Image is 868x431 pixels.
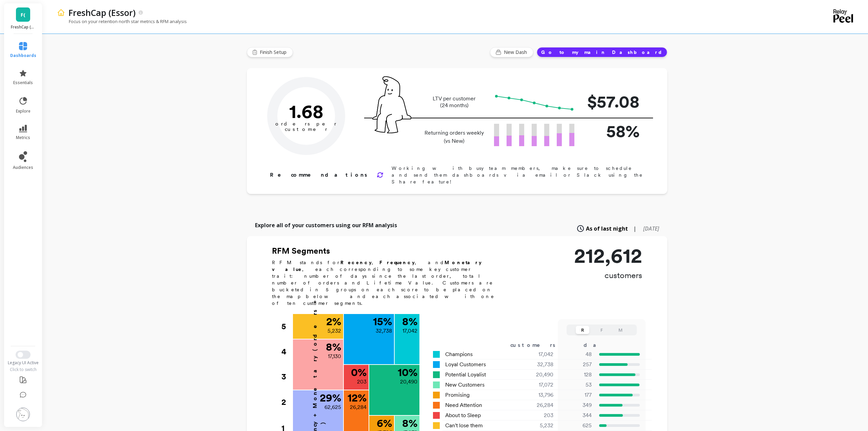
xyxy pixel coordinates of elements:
div: 13,796 [513,391,562,399]
span: New Customers [445,381,485,389]
p: 177 [562,391,592,399]
p: customers [574,270,642,281]
p: 128 [562,371,592,379]
div: 17,072 [513,381,562,389]
span: audiences [13,165,33,170]
p: 349 [562,401,592,409]
img: profile picture [16,408,30,421]
p: 48 [562,350,592,358]
p: $57.08 [585,89,639,114]
p: 26,284 [350,403,367,411]
button: F [595,326,608,334]
span: essentials [13,80,33,85]
p: 20,490 [400,378,417,386]
p: 8 % [402,316,417,327]
p: 203 [357,378,367,386]
h2: RFM Segments [272,246,502,256]
tspan: orders per [275,121,337,127]
span: About to Sleep [445,411,481,419]
div: 3 [281,364,292,389]
span: [DATE] [643,225,659,232]
p: 17,042 [402,327,417,335]
div: 4 [281,339,292,364]
div: 20,490 [513,371,562,379]
button: New Dash [490,47,533,57]
span: | [633,224,636,233]
p: 8 % [402,418,417,429]
div: 32,738 [513,360,562,369]
p: 29 % [320,392,341,403]
span: Finish Setup [260,49,289,56]
p: 17,130 [328,352,341,360]
b: Recency [340,260,372,265]
div: 5 [281,314,292,339]
p: 625 [562,422,592,430]
div: customers [510,341,565,349]
p: FreshCap (Essor) [68,7,136,18]
p: 8 % [326,341,341,352]
p: 58% [585,118,639,144]
button: M [614,326,627,334]
div: 26,284 [513,401,562,409]
p: 344 [562,411,592,419]
span: As of last night [586,224,628,233]
p: 5,232 [328,327,341,335]
p: 6 % [377,418,392,429]
p: FreshCap (Essor) [11,24,36,30]
p: 10 % [398,367,417,378]
p: Working with busy team members, make sure to schedule and send them dashboards via email or Slack... [392,165,646,185]
button: Switch to New UI [16,351,31,359]
span: Need Attention [445,401,482,409]
p: RFM stands for , , and , each corresponding to some key customer trait: number of days since the ... [272,259,502,307]
span: metrics [16,135,30,140]
p: 2 % [326,316,341,327]
div: days [584,341,611,349]
p: 0 % [351,367,367,378]
p: 15 % [373,316,392,327]
span: Promising [445,391,470,399]
span: F( [21,11,25,19]
p: Explore all of your customers using our RFM analysis [255,221,397,229]
p: 32,738 [376,327,392,335]
div: 5,232 [513,422,562,430]
span: Loyal Customers [445,360,486,369]
span: Can't lose them [445,422,483,430]
span: explore [16,109,31,114]
p: 53 [562,381,592,389]
span: Potential Loyalist [445,371,486,379]
p: 257 [562,360,592,369]
span: Champions [445,350,473,358]
div: Legacy UI Active [3,360,43,366]
button: Go to my main Dashboard [537,47,667,57]
div: 203 [513,411,562,419]
p: 212,612 [574,246,642,266]
div: 2 [281,390,292,415]
button: Finish Setup [247,47,293,57]
button: R [576,326,589,334]
div: Click to switch [3,367,43,372]
img: pal seatted on line [372,76,411,133]
b: Frequency [379,260,415,265]
p: Focus on your retention north star metrics & RFM analysis [57,18,187,24]
span: New Dash [504,49,529,56]
span: dashboards [10,53,36,58]
div: 17,042 [513,350,562,358]
text: 1.68 [289,100,323,122]
p: 62,625 [324,403,341,411]
tspan: customer [285,126,328,132]
p: LTV per customer (24 months) [422,95,486,109]
img: header icon [57,8,65,17]
p: 12 % [348,392,367,403]
p: Recommendations [270,171,369,179]
p: Returning orders weekly (vs New) [422,129,486,145]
